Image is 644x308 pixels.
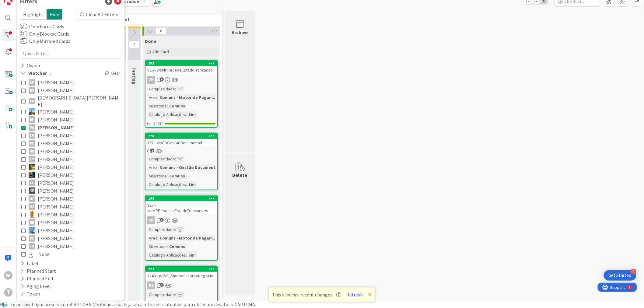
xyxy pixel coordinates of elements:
button: MR [PERSON_NAME] [21,203,120,211]
span: [PERSON_NAME] [38,131,74,139]
button: SL [PERSON_NAME] [21,234,120,242]
span: [PERSON_NAME] [38,203,74,211]
button: JC [PERSON_NAME] [21,171,120,179]
span: : [186,181,187,188]
button: RB [PERSON_NAME] [21,219,120,226]
div: 270 [145,133,217,139]
div: 223 [145,266,217,272]
span: [PERSON_NAME] [38,195,74,203]
span: [PERSON_NAME] [38,226,74,234]
div: Open Get Started checklist, remaining modules: 4 [604,270,636,281]
div: Token [20,290,40,298]
div: Comuns [168,243,187,250]
div: 283 [148,61,217,65]
button: SF [PERSON_NAME] [21,226,120,234]
div: FC [29,140,35,147]
div: 752 - wsGDGestaoDocumental [145,139,217,147]
button: LC [PERSON_NAME] [21,179,120,187]
div: CP [29,98,35,104]
button: LS [PERSON_NAME] [21,187,120,195]
div: 826 - wsMPRecebeEstadoTransacao [145,66,217,74]
div: Comuns - Motor de Pagam... [158,94,218,101]
button: FM [PERSON_NAME] [21,131,120,139]
a: 199827 - wsMPPesquisaEstadoTransacoesVMComplexidade:Area:Comuns - Motor de Pagam...Milestone:Comu... [145,195,218,261]
label: Only Blocked Cards [20,30,69,37]
span: None [38,250,50,258]
div: Owner [20,62,41,69]
button: CP [DEMOGRAPHIC_DATA][PERSON_NAME] [21,94,120,108]
button: VM [PERSON_NAME] [21,242,120,250]
span: 1 [160,283,164,287]
span: : [167,103,168,109]
span: Done [145,38,156,44]
button: BS [PERSON_NAME] [21,86,120,94]
div: FA [4,271,12,280]
span: : [175,86,176,92]
div: Planned Start [20,267,57,275]
div: DF [29,116,35,123]
span: [PERSON_NAME] [38,179,74,187]
span: [PERSON_NAME] [38,116,74,124]
div: BS [147,282,155,289]
div: VM [29,243,35,250]
div: Label [20,260,39,267]
button: Only Focus Cards [20,23,27,30]
span: 3 [160,218,164,222]
div: 199827 - wsMPPesquisaEstadoTransacoes [145,196,217,215]
div: 270752 - wsGDGestaoDocumental [145,133,217,147]
span: [PERSON_NAME] [38,79,74,86]
span: Support [13,1,28,8]
button: Only Mirrored Cards [20,38,27,44]
div: 2231248 - prjSC_SincronizaAreaNegocio [145,266,217,280]
div: Milestone [147,243,167,250]
span: Development [100,16,215,23]
label: Only Focus Cards [20,23,64,30]
div: AP [29,79,35,86]
div: T [4,288,12,297]
div: Complexidade [147,291,175,298]
span: : [186,252,187,258]
div: SL [29,235,35,242]
span: [PERSON_NAME] [38,211,74,219]
button: RL [PERSON_NAME] [21,211,120,219]
span: 8 [160,77,164,81]
span: : [186,111,187,118]
span: : [157,164,158,171]
span: Testing [131,67,137,84]
div: 827 - wsMPPesquisaEstadoTransacoes [145,201,217,215]
span: Highlight [20,9,47,20]
div: Get Started [609,272,632,278]
button: FC [PERSON_NAME] [21,139,120,147]
div: Watcher [20,69,47,77]
button: DF [PERSON_NAME] [21,116,120,124]
div: RB [29,219,35,226]
div: Catalogo Aplicações [147,181,186,188]
img: SF [29,227,35,234]
div: 283 [145,61,217,66]
button: None [21,250,120,258]
button: FA [PERSON_NAME] [21,124,120,131]
button: GN [PERSON_NAME] [21,147,120,155]
a: 270752 - wsGDGestaoDocumentalComplexidade:Area:Comuns - Gestão DocumentalMilestone:ComunsCatalogo... [145,133,218,190]
div: Planned End [20,275,54,282]
button: JC [PERSON_NAME] [21,163,120,171]
div: Sim [187,111,197,118]
div: Sim [187,252,197,258]
span: [PERSON_NAME] [38,242,74,250]
div: MR [29,203,35,210]
div: FM [29,132,35,139]
div: 283826 - wsMPRecebeEstadoTransacao [145,61,217,74]
span: [PERSON_NAME] [38,139,74,147]
span: Hide [47,9,62,20]
div: BS [145,282,217,289]
div: Comuns [168,173,187,179]
button: IO [PERSON_NAME] [21,155,120,163]
span: : [157,235,158,241]
div: Comuns [168,103,187,109]
span: 34/34 [153,120,163,127]
div: Sim [187,181,197,188]
div: BS [29,87,35,94]
div: Milestone [147,173,167,179]
span: 8 [156,27,166,35]
div: Archive [232,29,248,36]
